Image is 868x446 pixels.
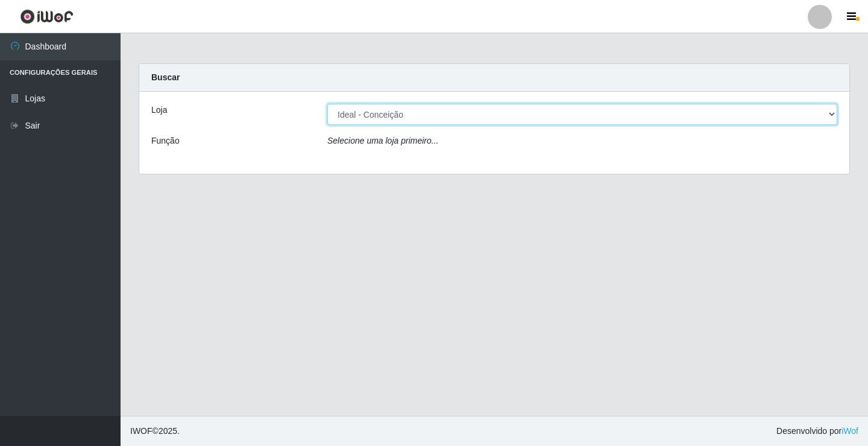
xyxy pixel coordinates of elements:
[841,426,858,436] a: iWof
[151,135,180,147] label: Função
[20,9,74,24] img: CoreUI Logo
[151,104,167,116] label: Loja
[151,72,180,82] strong: Buscar
[130,426,153,436] span: IWOF
[327,136,438,145] i: Selecione uma loja primeiro...
[776,425,858,438] span: Desenvolvido por
[130,425,180,438] span: © 2025 .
